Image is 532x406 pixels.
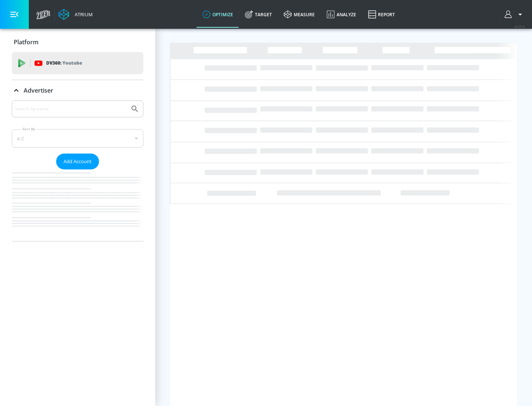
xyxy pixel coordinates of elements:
[14,38,38,46] p: Platform
[62,59,82,67] p: Youtube
[321,1,362,28] a: Analyze
[15,104,127,114] input: Search by name
[72,11,93,18] div: Atrium
[12,32,143,52] div: Platform
[12,80,143,101] div: Advertiser
[21,127,37,131] label: Sort By
[64,157,92,166] span: Add Account
[58,9,93,20] a: Atrium
[12,52,143,74] div: DV360: Youtube
[362,1,401,28] a: Report
[46,59,82,67] p: DV360:
[12,129,143,148] div: A-Z
[239,1,278,28] a: Target
[12,100,143,241] div: Advertiser
[514,24,525,28] span: v 4.25.4
[197,1,239,28] a: optimize
[24,86,53,94] p: Advertiser
[12,169,143,241] nav: list of Advertiser
[278,1,321,28] a: measure
[56,154,99,169] button: Add Account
